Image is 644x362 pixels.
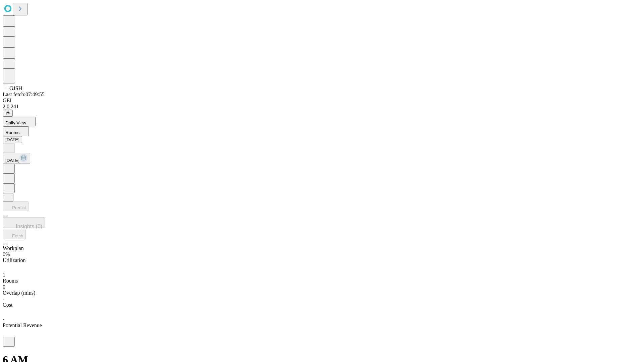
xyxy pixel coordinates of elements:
button: [DATE] [3,153,30,164]
button: Insights (0) [3,217,45,228]
span: Workplan [3,245,24,251]
button: Fetch [3,230,26,239]
span: Insights (0) [16,224,42,229]
span: Cost [3,302,12,308]
span: Utilization [3,257,25,263]
span: Overlap (mins) [3,290,35,296]
span: - [3,316,4,322]
span: Rooms [5,130,19,135]
button: [DATE] [3,136,22,143]
span: Last fetch: 07:49:55 [3,92,45,97]
button: @ [3,110,13,117]
span: Daily View [5,120,26,125]
button: Rooms [3,126,29,136]
span: [DATE] [5,158,19,163]
span: Rooms [3,278,18,284]
span: Potential Revenue [3,322,42,328]
span: 0% [3,251,10,257]
button: Predict [3,201,29,211]
div: GEI [3,98,641,104]
span: - [3,296,4,302]
span: GJSH [9,85,22,91]
div: 2.0.241 [3,104,641,110]
button: Daily View [3,117,36,126]
span: 1 [3,272,5,278]
span: 0 [3,284,5,290]
span: @ [5,111,10,116]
